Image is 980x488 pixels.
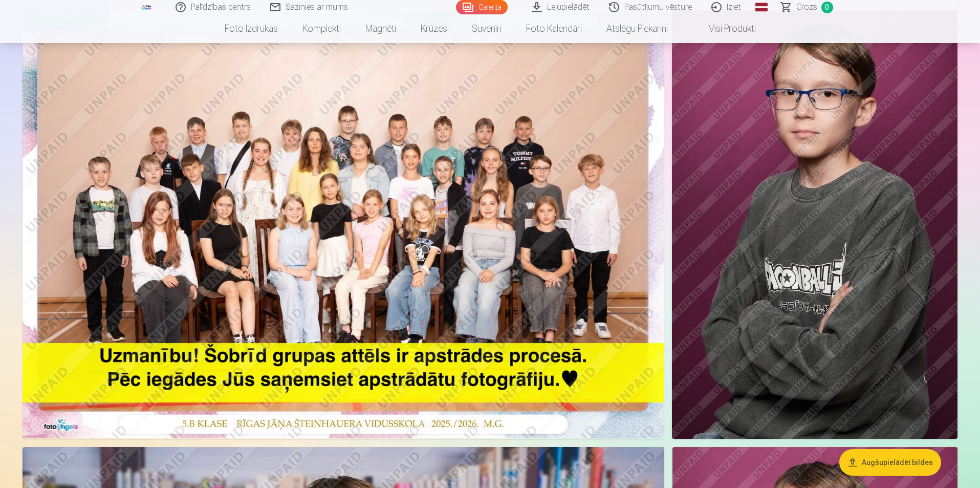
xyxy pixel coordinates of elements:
[408,14,460,43] a: Krūzes
[141,4,153,10] img: /fa1
[594,14,680,43] a: Atslēgu piekariņi
[796,1,817,13] span: Grozs
[460,14,514,43] a: Suvenīri
[821,2,833,13] span: 0
[514,14,594,43] a: Foto kalendāri
[212,14,290,43] a: Foto izdrukas
[353,14,408,43] a: Magnēti
[839,449,941,476] button: Augšupielādēt bildes
[290,14,353,43] a: Komplekti
[680,14,768,43] a: Visi produkti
